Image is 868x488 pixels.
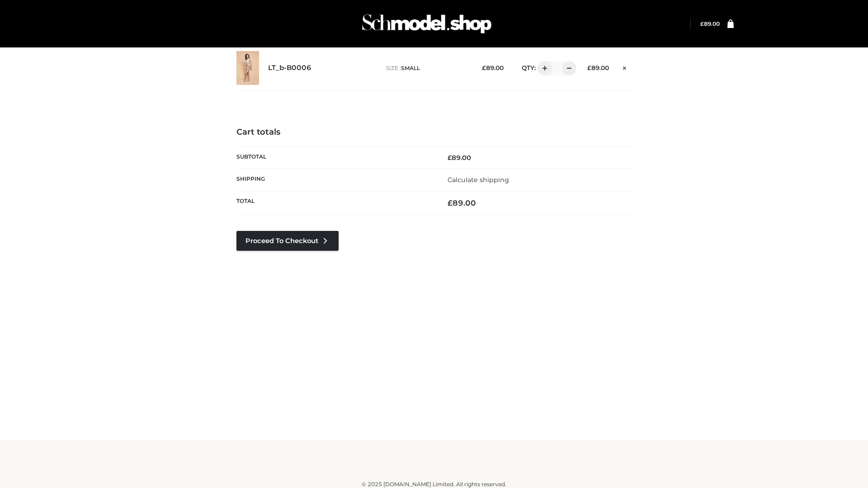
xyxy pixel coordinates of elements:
th: Shipping [236,169,434,191]
div: QTY: [513,61,573,75]
span: £ [482,64,486,71]
bdi: 89.00 [700,20,720,27]
a: Calculate shipping [448,176,509,184]
span: £ [700,20,704,27]
span: SMALL [401,65,420,71]
span: £ [448,154,452,162]
bdi: 89.00 [587,64,609,71]
span: £ [448,198,453,207]
a: Proceed to Checkout [236,231,339,251]
a: LT_b-B0006 [268,64,311,72]
bdi: 89.00 [482,64,504,71]
th: Total [236,191,434,215]
p: size : [386,64,468,72]
a: £89.00 [700,20,720,27]
bdi: 89.00 [448,198,476,207]
th: Subtotal [236,146,434,169]
h4: Cart totals [236,127,632,137]
a: Remove this item [618,61,632,73]
img: LT_b-B0006 - SMALL [236,51,259,85]
bdi: 89.00 [448,154,471,162]
span: £ [587,64,591,71]
img: Schmodel Admin 964 [359,6,495,42]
